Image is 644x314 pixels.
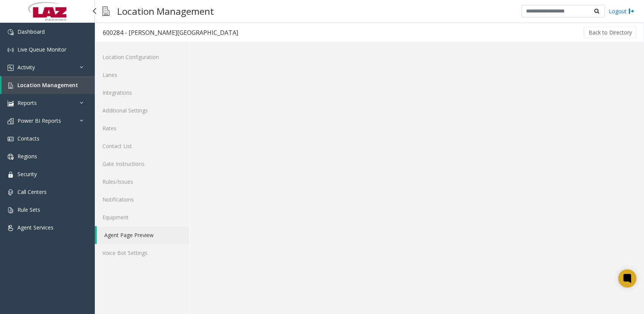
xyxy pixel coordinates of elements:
[8,189,14,195] img: 'icon'
[95,137,189,155] a: Contact List
[17,117,61,124] span: Power BI Reports
[95,191,189,208] a: Notifications
[8,118,14,124] img: 'icon'
[17,170,37,178] span: Security
[95,173,189,191] a: Rules/Issues
[17,153,37,160] span: Regions
[8,154,14,160] img: 'icon'
[8,100,14,106] img: 'icon'
[8,207,14,213] img: 'icon'
[609,7,635,15] a: Logout
[17,206,40,213] span: Rule Sets
[17,28,45,35] span: Dashboard
[113,2,218,20] h3: Location Management
[17,46,66,53] span: Live Queue Monitor
[17,64,35,71] span: Activity
[95,208,189,226] a: Equipment
[8,65,14,71] img: 'icon'
[8,83,14,89] img: 'icon'
[17,224,53,231] span: Agent Services
[95,119,189,137] a: Rates
[17,81,78,89] span: Location Management
[17,135,39,142] span: Contacts
[95,102,189,119] a: Additional Settings
[95,66,189,84] a: Lanes
[17,188,47,195] span: Call Centers
[8,136,14,142] img: 'icon'
[8,47,14,53] img: 'icon'
[17,99,37,106] span: Reports
[95,84,189,102] a: Integrations
[584,27,637,38] button: Back to Directory
[103,28,238,37] div: 600284 - [PERSON_NAME][GEOGRAPHIC_DATA]
[628,7,635,15] img: logout
[8,29,14,35] img: 'icon'
[97,226,189,244] a: Agent Page Preview
[8,225,14,231] img: 'icon'
[95,48,189,66] a: Location Configuration
[102,2,110,20] img: pageIcon
[8,172,14,178] img: 'icon'
[2,76,95,94] a: Location Management
[95,244,189,262] a: Voice Bot Settings
[95,155,189,173] a: Gate Instructions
